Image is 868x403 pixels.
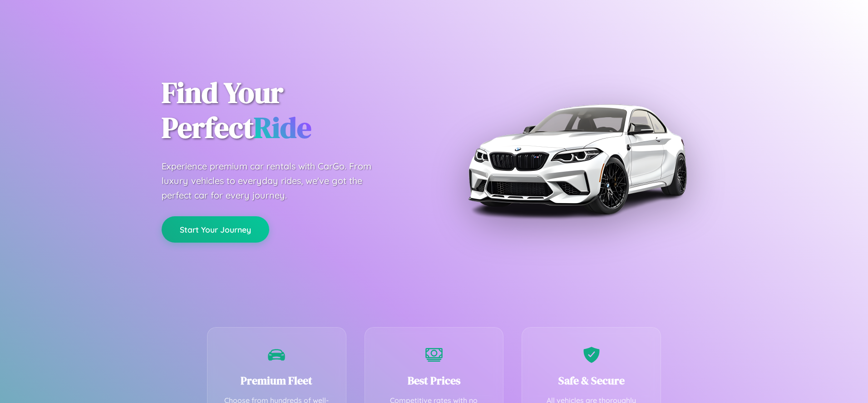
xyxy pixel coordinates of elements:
[162,159,389,203] p: Experience premium car rentals with CarGo. From luxury vehicles to everyday rides, we've got the ...
[254,108,311,147] span: Ride
[464,45,690,273] img: Premium BMW car rental vehicle
[221,373,332,388] h3: Premium Fleet
[162,216,269,243] button: Start Your Journey
[536,373,647,388] h3: Safe & Secure
[379,373,490,388] h3: Best Prices
[162,75,420,145] h1: Find Your Perfect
